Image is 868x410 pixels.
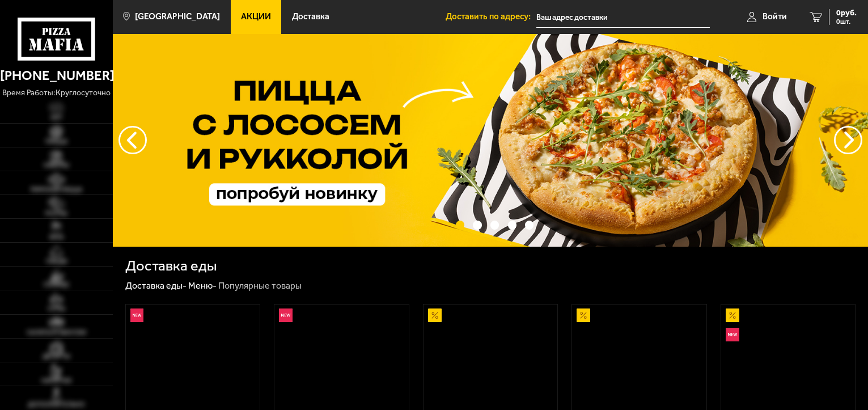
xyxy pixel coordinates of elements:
button: точки переключения [473,221,481,229]
img: Новинка [279,308,293,322]
button: точки переключения [490,221,499,229]
button: точки переключения [508,221,516,229]
span: Акции [241,12,271,21]
img: Акционный [577,308,590,322]
span: [GEOGRAPHIC_DATA] [135,12,220,21]
img: Акционный [428,308,442,322]
button: точки переключения [456,221,464,229]
img: Новинка [130,308,144,322]
div: Популярные товары [218,280,302,292]
a: Меню- [188,280,217,291]
input: Ваш адрес доставки [536,7,710,28]
button: точки переключения [525,221,533,229]
button: следующий [118,126,147,154]
h1: Доставка еды [125,259,217,273]
span: Доставить по адресу: [446,12,536,21]
span: 0 руб. [836,9,857,17]
a: Доставка еды- [125,280,187,291]
span: 0 шт. [836,18,857,25]
span: Войти [763,12,787,21]
span: Доставка [292,12,329,21]
img: Акционный [726,308,739,322]
button: предыдущий [834,126,862,154]
img: Новинка [726,328,739,341]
